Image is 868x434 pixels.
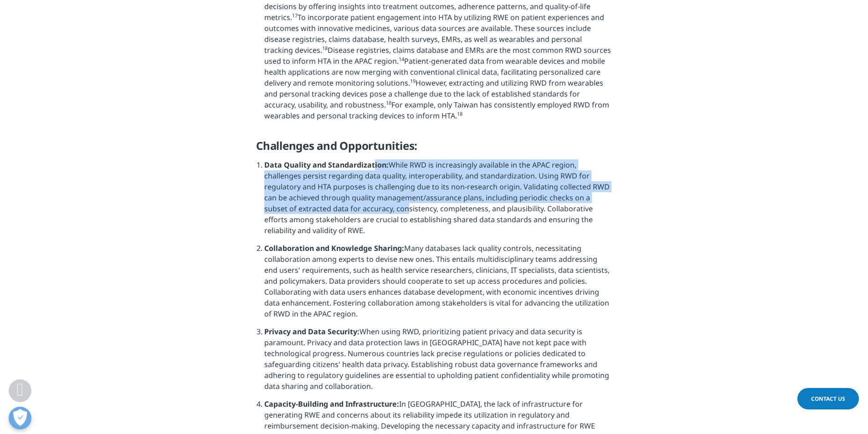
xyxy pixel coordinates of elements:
[264,327,609,391] span: When using RWD, prioritizing patient privacy and data security is paramount. Privacy and data pro...
[264,243,610,319] span: Many databases lack quality controls, necessitating collaboration among experts to devise new one...
[410,77,416,84] sup: 19
[386,99,391,106] sup: 18
[264,327,360,337] span: Privacy and Data Security:
[264,160,610,235] span: While RWD is increasingly available in the APAC region, challenges persist regarding data quality...
[256,138,417,153] strong: Challenges and Opportunities:
[322,45,328,51] sup: 18
[264,243,404,253] span: Collaboration and Knowledge Sharing:
[399,56,404,62] sup: 14
[264,399,399,409] span: Capacity-Building and Infrastructure:
[9,407,31,429] button: 개방형 기본 설정
[457,110,462,117] sup: 18
[811,395,845,403] span: Contact Us
[797,388,859,409] a: Contact Us
[292,12,298,19] sup: 17
[264,160,389,170] span: Data Quality and Standardization:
